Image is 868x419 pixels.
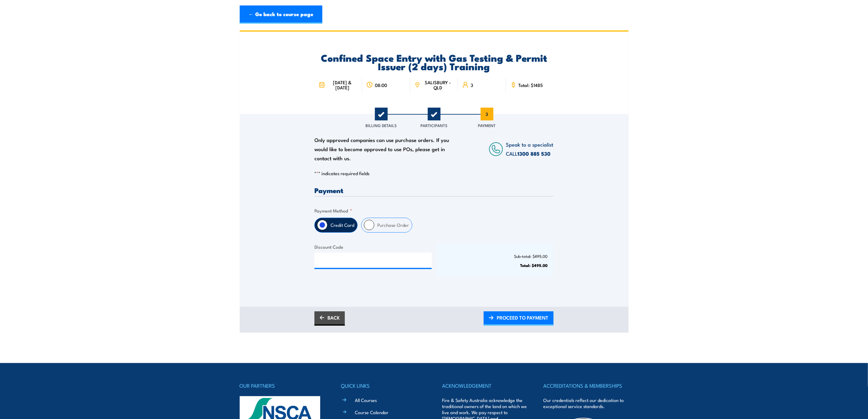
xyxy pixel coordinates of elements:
span: Participants [420,122,448,128]
h4: ACCREDITATIONS & MEMBERSHIPS [543,381,628,390]
label: Purchase Order [374,218,412,232]
h4: OUR PARTNERS [240,381,325,390]
span: 3 [471,82,473,88]
div: Only approved companies can use purchase orders. If you would like to become approved to use POs,... [314,135,452,163]
h3: Payment [314,187,554,194]
span: [DATE] & [DATE] [327,80,358,90]
a: PROCEED TO PAYMENT [484,311,554,326]
span: Total: $1485 [519,82,543,88]
span: Payment [478,122,496,128]
label: Discount Code [314,243,432,250]
span: 1 [375,108,388,120]
a: 1300 885 530 [518,150,551,158]
span: 2 [428,108,441,120]
h4: ACKNOWLEDGEMENT [442,381,527,390]
span: SALISBURY - QLD [422,80,454,90]
a: Course Calendar [355,409,389,415]
strong: Total: $495.00 [520,262,547,268]
a: All Courses [355,397,377,403]
span: Billing Details [365,122,397,128]
a: ← Go back to course page [240,5,322,24]
a: BACK [314,311,345,326]
p: Our credentials reflect our dedication to exceptional service standards. [543,397,628,409]
span: 08:00 [375,82,387,88]
p: Sub-total: $495.00 [443,254,548,258]
h2: Confined Space Entry with Gas Testing & Permit Issuer (2 days) Training [314,53,554,70]
span: Speak to a specialist CALL [506,140,554,157]
p: " " indicates required fields [314,170,554,176]
h4: QUICK LINKS [341,381,426,390]
span: PROCEED TO PAYMENT [497,310,548,326]
legend: Payment Method [314,207,352,214]
span: 3 [481,108,493,120]
label: Credit Card [328,218,357,232]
